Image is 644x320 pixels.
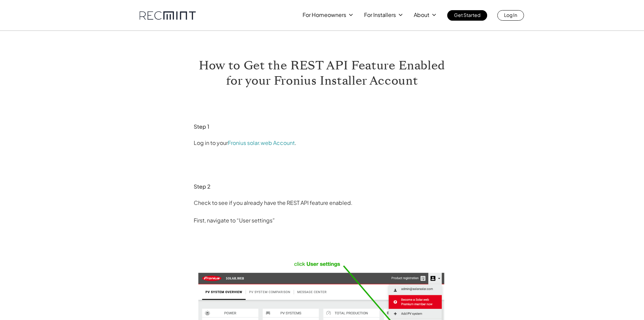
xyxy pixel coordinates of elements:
h3: Step 2 [194,183,451,190]
p: For Homeowners [303,10,346,20]
p: About [414,10,429,20]
a: Get Started [447,10,487,21]
p: Log in to your . [194,137,451,148]
p: Get Started [454,10,480,20]
p: Check to see if you already have the REST API feature enabled. [194,197,451,208]
p: Log In [504,10,517,20]
a: Fronius solar.web Account [228,139,295,146]
h3: Step 1 [194,123,451,130]
a: Log In [497,10,524,21]
p: For Installers [364,10,396,20]
h1: How to Get the REST API Feature Enabled for your Fronius Installer Account [194,58,451,88]
p: First, navigate to “User settings” [194,215,451,226]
